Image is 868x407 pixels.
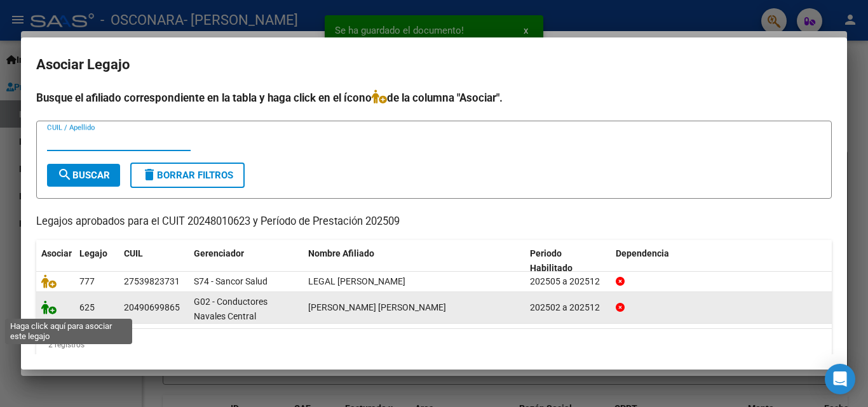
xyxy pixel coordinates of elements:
[47,164,120,187] button: Buscar
[74,240,119,282] datatable-header-cell: Legajo
[130,163,245,188] button: Borrar Filtros
[530,300,606,315] div: 202502 a 202512
[616,248,669,258] span: Dependencia
[36,329,832,361] div: 2 registros
[308,302,446,312] span: ACOSTA PEDRO GONZALO SANTINO
[36,53,832,77] h2: Asociar Legajo
[530,274,606,289] div: 202505 a 202512
[525,240,611,282] datatable-header-cell: Periodo Habilitado
[142,167,157,182] mat-icon: delete
[530,248,573,273] span: Periodo Habilitado
[36,214,832,230] p: Legajos aprobados para el CUIT 20248010623 y Período de Prestación 202509
[124,300,180,315] div: 20490699865
[79,302,95,312] span: 625
[124,274,180,289] div: 27539823731
[41,248,72,258] span: Asociar
[825,364,855,394] div: Open Intercom Messenger
[308,276,405,286] span: LEGAL MIÑO VICTORIA
[303,240,525,282] datatable-header-cell: Nombre Afiliado
[189,240,303,282] datatable-header-cell: Gerenciador
[79,248,107,258] span: Legajo
[36,90,832,106] h4: Busque el afiliado correspondiente en la tabla y haga click en el ícono de la columna "Asociar".
[142,170,233,181] span: Borrar Filtros
[308,248,374,258] span: Nombre Afiliado
[194,248,244,258] span: Gerenciador
[79,276,95,286] span: 777
[611,240,832,282] datatable-header-cell: Dependencia
[124,248,143,258] span: CUIL
[57,170,110,181] span: Buscar
[36,240,74,282] datatable-header-cell: Asociar
[194,297,268,321] span: G02 - Conductores Navales Central
[57,167,72,182] mat-icon: search
[119,240,189,282] datatable-header-cell: CUIL
[194,276,268,286] span: S74 - Sancor Salud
